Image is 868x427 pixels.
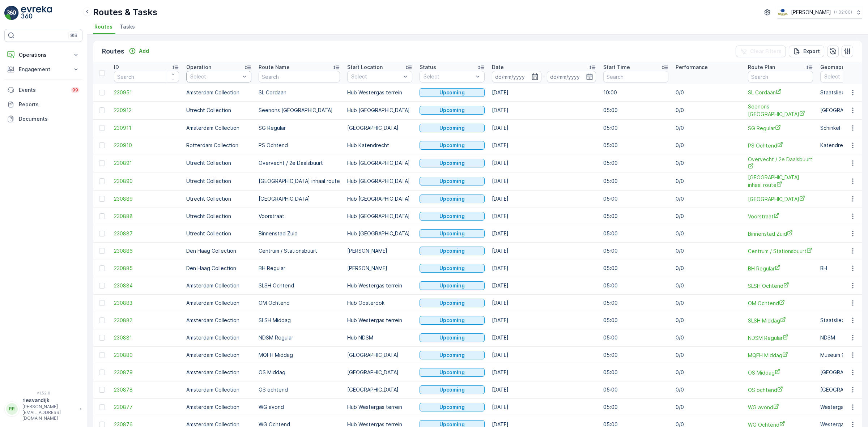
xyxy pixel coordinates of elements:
[748,64,775,71] p: Route Plan
[4,48,82,62] button: Operations
[347,369,412,376] p: [GEOGRAPHIC_DATA]
[186,351,251,359] p: Amsterdam Collection
[439,195,465,202] p: Upcoming
[114,369,179,376] a: 230879
[99,265,105,271] div: Toggle Row Selected
[439,369,465,376] p: Upcoming
[748,195,813,203] span: [GEOGRAPHIC_DATA]
[424,73,473,80] p: Select
[114,178,179,185] a: 230890
[748,403,813,411] span: WG avond
[114,124,179,132] a: 230911
[72,87,78,93] p: 99
[186,265,251,272] p: Den Haag Collection
[420,368,485,377] button: Upcoming
[186,317,251,324] p: Amsterdam Collection
[114,107,179,114] a: 230912
[603,213,668,220] p: 05:00
[259,71,340,82] input: Search
[4,6,19,20] img: logo
[186,282,251,289] p: Amsterdam Collection
[748,156,813,171] a: Overvecht / 2e Daalsbuurt
[488,260,600,277] td: [DATE]
[186,230,251,237] p: Utrecht Collection
[748,386,813,394] a: OS ochtend
[488,329,600,346] td: [DATE]
[488,398,600,416] td: [DATE]
[114,299,179,307] a: 230883
[347,317,412,324] p: Hub Westergas terrein
[789,46,824,57] button: Export
[748,317,813,324] a: SLSH Middag
[347,334,412,341] p: Hub NDSM
[186,89,251,96] p: Amsterdam Collection
[114,247,179,255] a: 230886
[114,142,179,149] span: 230910
[114,351,179,359] a: 230880
[488,225,600,242] td: [DATE]
[186,213,251,220] p: Utrecht Collection
[676,178,741,185] p: 0/0
[748,334,813,342] a: NDSM Regular
[488,242,600,260] td: [DATE]
[439,213,465,220] p: Upcoming
[488,137,600,154] td: [DATE]
[186,64,211,71] p: Operation
[603,71,668,82] input: Search
[439,230,465,237] p: Upcoming
[347,230,412,237] p: Hub [GEOGRAPHIC_DATA]
[603,64,630,71] p: Start Time
[259,265,340,272] p: BH Regular
[259,334,340,341] p: NDSM Regular
[748,142,813,149] span: PS Ochtend
[439,299,465,307] p: Upcoming
[19,86,67,94] p: Events
[603,282,668,289] p: 05:00
[676,282,741,289] p: 0/0
[4,83,82,97] a: Events99
[351,73,401,80] p: Select
[259,124,340,132] p: SG Regular
[99,317,105,323] div: Toggle Row Selected
[6,403,18,415] div: RR
[748,89,813,96] a: SL Cordaan
[748,247,813,255] a: Centrum / Stationsbuurt
[259,299,340,307] p: OM Ochtend
[19,115,80,123] p: Documents
[347,107,412,114] p: Hub [GEOGRAPHIC_DATA]
[259,89,340,96] p: SL Cordaan
[114,282,179,289] span: 230884
[676,64,708,71] p: Performance
[186,334,251,341] p: Amsterdam Collection
[347,386,412,393] p: [GEOGRAPHIC_DATA]
[488,277,600,294] td: [DATE]
[488,312,600,329] td: [DATE]
[99,231,105,236] div: Toggle Row Selected
[748,351,813,359] a: MQFH Middag
[439,334,465,341] p: Upcoming
[420,299,485,307] button: Upcoming
[603,369,668,376] p: 05:00
[186,178,251,185] p: Utrecht Collection
[748,174,813,189] a: Utrecht inhaal route
[439,247,465,255] p: Upcoming
[420,247,485,255] button: Upcoming
[259,351,340,359] p: MQFH Middag
[347,159,412,167] p: Hub [GEOGRAPHIC_DATA]
[676,89,741,96] p: 0/0
[347,282,412,289] p: Hub Westergas terrein
[70,33,77,38] p: ⌘B
[748,124,813,132] a: SG Regular
[420,264,485,273] button: Upcoming
[99,160,105,166] div: Toggle Row Selected
[259,159,340,167] p: Overvecht / 2e Daalsbuurt
[420,141,485,150] button: Upcoming
[347,89,412,96] p: Hub Westergas terrein
[93,7,157,18] p: Routes & Tasks
[420,64,436,71] p: Status
[439,351,465,359] p: Upcoming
